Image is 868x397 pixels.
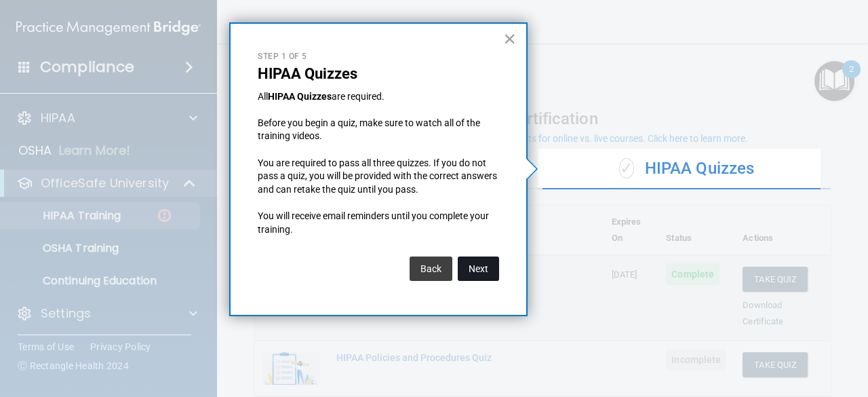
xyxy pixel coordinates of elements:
p: Before you begin a quiz, make sure to watch all of the training videos. [258,117,499,143]
strong: HIPAA Quizzes [268,91,332,102]
span: ✓ [619,158,634,178]
button: Close [503,28,516,50]
button: Back [410,257,452,281]
span: are required. [332,91,384,102]
div: HIPAA Quizzes [542,149,831,189]
p: HIPAA Quizzes [258,65,499,83]
p: You will receive email reminders until you complete your training. [258,210,499,236]
p: You are required to pass all three quizzes. If you do not pass a quiz, you will be provided with ... [258,157,499,197]
span: All [258,91,268,102]
p: Step 1 of 5 [258,51,499,62]
button: Next [458,257,499,281]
